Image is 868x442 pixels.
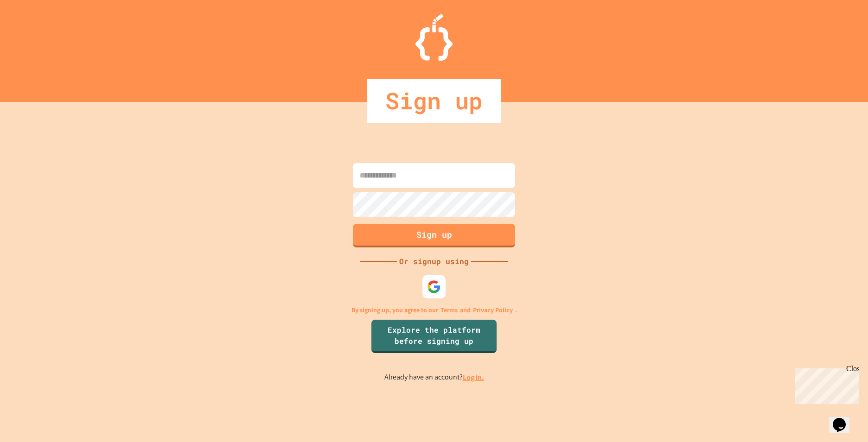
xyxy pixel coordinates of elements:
div: Sign up [367,79,501,123]
a: Log in. [463,373,484,382]
div: Or signup using [397,256,471,267]
a: Explore the platform before signing up [371,320,497,353]
p: By signing up, you agree to our and . [351,305,517,315]
img: Logo.svg [415,14,453,61]
a: Privacy Policy [473,305,513,315]
iframe: chat widget [791,365,859,404]
img: google-icon.svg [427,280,441,294]
div: Chat with us now!Close [4,4,64,59]
a: Terms [440,305,458,315]
p: Already have an account? [384,372,484,383]
button: Sign up [353,224,515,247]
iframe: chat widget [829,405,859,433]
